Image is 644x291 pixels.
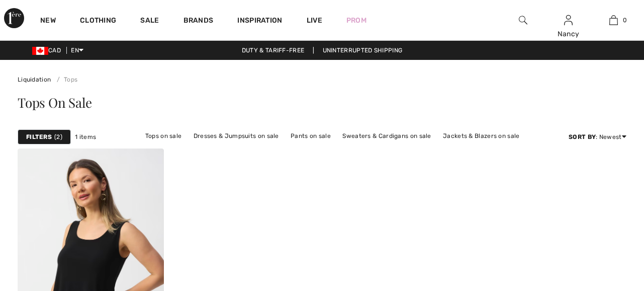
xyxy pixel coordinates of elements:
a: Outerwear on sale [326,142,391,156]
a: Liquidation [18,76,51,83]
a: Sign In [564,15,573,25]
a: Clothing [80,16,116,27]
a: Pants on sale [286,129,336,142]
strong: Filters [26,132,52,141]
a: Tops [53,76,78,83]
span: EN [71,47,83,54]
div: : Newest [569,132,626,141]
img: My Bag [609,14,618,26]
img: search the website [519,14,527,26]
a: Brands [183,16,214,27]
span: Inspiration [237,16,282,27]
span: 1 items [75,132,96,141]
a: Jackets & Blazers on sale [438,129,525,142]
a: Tops on sale [140,129,187,142]
a: Prom [346,15,366,26]
img: Canadian Dollar [32,47,48,55]
a: 0 [591,14,635,26]
a: Dresses & Jumpsuits on sale [189,129,284,142]
iframe: Opens a widget where you can chat to one of our agents [580,215,634,241]
a: Skirts on sale [274,142,324,156]
a: Sale [140,16,159,27]
span: Tops On Sale [18,94,91,111]
img: My Info [564,14,573,26]
img: 1ère Avenue [4,8,24,28]
span: 0 [623,16,627,25]
a: Sweaters & Cardigans on sale [337,129,436,142]
div: Nancy [546,29,591,39]
a: Live [307,15,322,26]
a: New [40,16,56,27]
span: CAD [32,47,65,54]
strong: Sort By [569,133,596,140]
span: 2 [54,132,62,141]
